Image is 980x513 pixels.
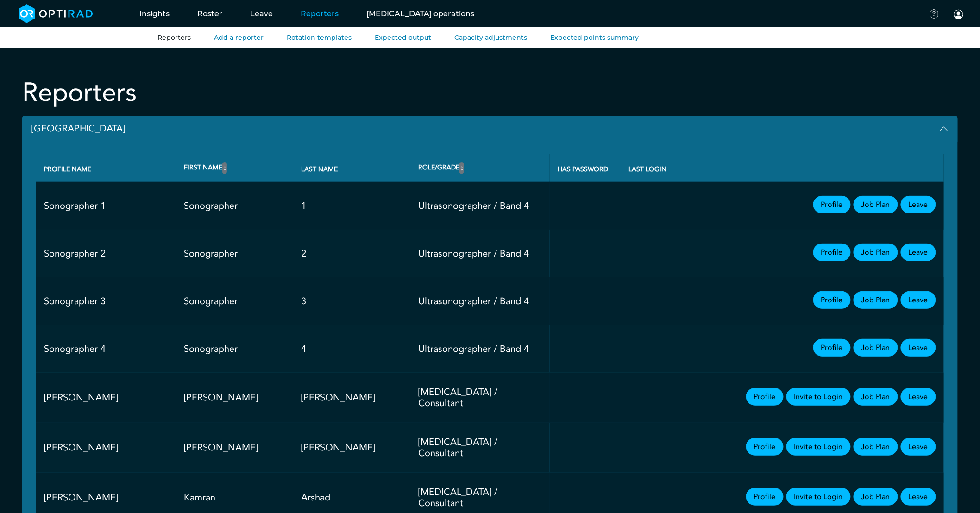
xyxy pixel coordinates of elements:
td: Sonographer [176,277,293,325]
a: Leave [901,291,936,309]
td: Sonographer [176,325,293,373]
a: Rotation templates [287,33,352,42]
a: Profile [813,196,851,213]
a: Leave [901,196,936,213]
a: Profile [813,291,851,309]
th: Has password [550,154,621,182]
td: 1 [293,182,410,230]
button: ↕ [459,162,464,174]
a: Leave [901,488,936,506]
td: 2 [293,230,410,277]
td: Sonographer 4 [36,325,176,373]
a: Leave [901,339,936,357]
a: Profile [813,244,851,261]
td: Ultrasonographer / Band 4 [410,277,550,325]
th: Last name [293,154,410,182]
td: Sonographer [176,182,293,230]
button: [GEOGRAPHIC_DATA] [22,116,958,142]
a: Leave [901,438,936,456]
h2: Reporters [22,77,137,108]
a: Job Plan [854,438,898,456]
button: Invite to Login [786,388,851,406]
a: Job Plan [854,291,898,309]
a: Add a reporter [214,33,264,42]
td: [MEDICAL_DATA] / Consultant [410,373,550,423]
a: Profile [746,488,784,506]
a: Reporters [157,33,191,42]
th: First name [176,154,293,182]
td: [PERSON_NAME] [36,373,176,423]
a: Expected points summary [550,33,639,42]
td: Ultrasonographer / Band 4 [410,182,550,230]
td: Ultrasonographer / Band 4 [410,230,550,277]
button: Invite to Login [786,488,851,506]
a: Job Plan [854,339,898,357]
td: Sonographer 1 [36,182,176,230]
th: Last login [621,154,689,182]
td: 4 [293,325,410,373]
img: brand-opti-rad-logos-blue-and-white-d2f68631ba2948856bd03f2d395fb146ddc8fb01b4b6e9315ea85fa773367... [19,4,93,23]
a: Profile [813,339,851,357]
a: Job Plan [854,244,898,261]
a: Profile [746,438,784,456]
a: Profile [746,388,784,406]
td: Sonographer 3 [36,277,176,325]
td: [PERSON_NAME] [293,423,410,473]
td: 3 [293,277,410,325]
button: ↕ [222,162,227,174]
a: Expected output [375,33,431,42]
a: Job Plan [854,388,898,406]
td: [PERSON_NAME] [176,373,293,423]
th: Role/Grade [410,154,550,182]
button: Invite to Login [786,438,851,456]
td: [MEDICAL_DATA] / Consultant [410,423,550,473]
a: Leave [901,244,936,261]
td: Sonographer 2 [36,230,176,277]
td: [PERSON_NAME] [36,423,176,473]
td: [PERSON_NAME] [176,423,293,473]
a: Job Plan [854,196,898,213]
a: Job Plan [854,488,898,506]
th: Profile name [36,154,176,182]
a: Leave [901,388,936,406]
td: Ultrasonographer / Band 4 [410,325,550,373]
a: Capacity adjustments [454,33,527,42]
td: [PERSON_NAME] [293,373,410,423]
td: Sonographer [176,230,293,277]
